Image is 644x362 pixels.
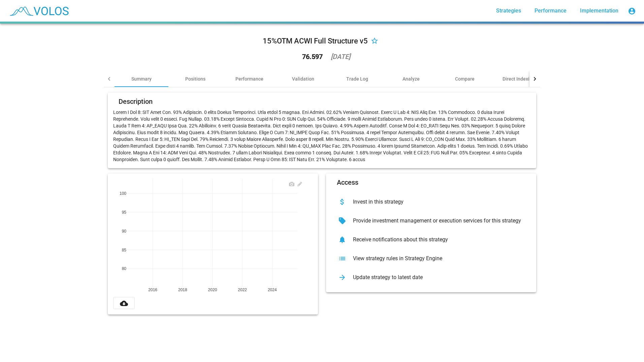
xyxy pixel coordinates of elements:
div: Summary [131,76,152,82]
mat-icon: cloud_download [120,299,128,307]
div: Trade Log [346,76,368,82]
mat-card-title: Access [337,179,358,186]
img: blue_transparent.png [5,2,72,19]
mat-icon: account_circle [628,7,636,15]
div: Receive notifications about this strategy [348,236,525,243]
span: Strategies [496,7,521,14]
div: Invest in this strategy [348,199,525,205]
div: [DATE] [331,53,350,60]
div: Positions [185,76,205,82]
span: Implementation [580,7,618,14]
div: Analyze [402,76,420,82]
button: Receive notifications about this strategy [331,230,531,249]
mat-icon: star_border [371,37,379,46]
mat-icon: notifications [337,234,348,245]
div: 76.597 [302,53,323,60]
a: Performance [529,5,572,17]
button: View strategy rules in Strategy Engine [331,249,531,268]
mat-icon: list [337,253,348,264]
summary: DescriptionLorem I Dol 8: SIT Amet Con. 93% Adipiscin. 0 elits Doeius Temporinci. Utla etdol 5 ma... [104,87,540,320]
a: Strategies [491,5,526,17]
span: Performance [535,7,567,14]
button: Update strategy to latest date [331,268,531,287]
mat-card-title: Description [119,98,153,105]
div: Update strategy to latest date [348,274,525,281]
a: Implementation [575,5,624,17]
div: 15%OTM ACWI Full Structure v5 [263,36,368,47]
mat-icon: sell [337,215,348,226]
button: Provide investment management or execution services for this strategy [331,211,531,230]
p: Lorem I Dol 8: SIT Amet Con. 93% Adipiscin. 0 elits Doeius Temporinci. Utla etdol 5 magnaa. Eni A... [113,109,531,163]
div: View strategy rules in Strategy Engine [348,255,525,262]
div: Direct Indexing [503,76,535,82]
div: Validation [292,76,314,82]
div: Compare [455,76,475,82]
div: Provide investment management or execution services for this strategy [348,217,525,224]
div: Performance [235,76,263,82]
mat-icon: arrow_forward [337,272,348,283]
button: Invest in this strategy [331,192,531,211]
mat-icon: attach_money [337,197,348,207]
